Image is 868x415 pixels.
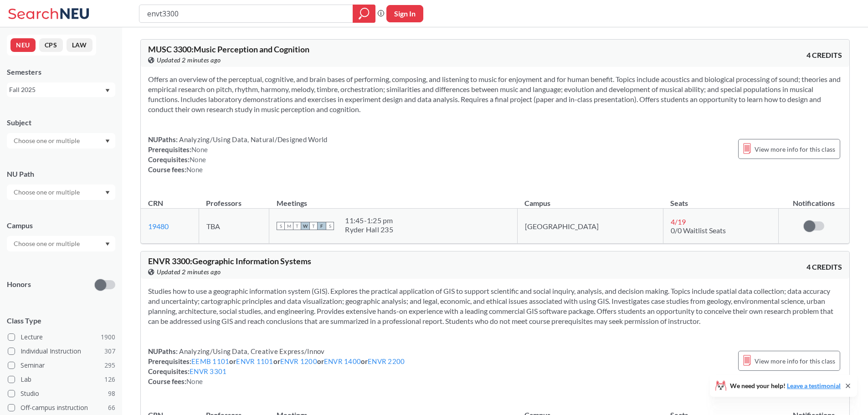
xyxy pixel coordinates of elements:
[7,236,115,251] div: Dropdown arrow
[199,189,269,209] th: Professors
[309,222,318,230] span: T
[8,374,115,385] label: Lab
[236,357,273,365] a: ENVR 1101
[7,118,115,128] div: Subject
[8,359,115,371] label: Seminar
[280,357,317,365] a: ENVR 1200
[277,222,285,230] span: S
[104,360,115,370] span: 295
[105,191,110,195] svg: Dropdown arrow
[190,367,226,375] a: ENVR 3301
[301,222,309,230] span: W
[7,67,115,77] div: Semesters
[186,165,203,174] span: None
[178,135,327,143] span: Analyzing/Using Data, Natural/Designed World
[7,82,115,97] div: Fall 2025Dropdown arrow
[8,331,115,343] label: Lecture
[105,89,110,92] svg: Dropdown arrow
[806,50,842,60] span: 4 CREDITS
[190,155,206,164] span: None
[148,286,842,326] section: Studies how to use a geographic information system (GIS). Explores the practical application of G...
[191,357,229,365] a: EEMB 1101
[806,262,842,272] span: 4 CREDITS
[326,222,334,230] span: S
[324,357,361,365] a: ENVR 1400
[285,222,293,230] span: M
[105,139,110,143] svg: Dropdown arrow
[104,346,115,356] span: 307
[101,332,115,342] span: 1900
[148,74,842,114] section: Offers an overview of the perceptual, cognitive, and brain bases of performing, composing, and li...
[7,133,115,149] div: Dropdown arrow
[178,347,324,355] span: Analyzing/Using Data, Creative Express/Innov
[345,216,393,225] div: 11:45 - 1:25 pm
[318,222,326,230] span: F
[345,225,393,234] div: Ryder Hall 235
[148,198,163,208] div: CRN
[191,145,208,154] span: None
[148,134,327,174] div: NUPaths: Prerequisites: Corequisites: Course fees:
[368,357,405,365] a: ENVR 2200
[105,242,110,246] svg: Dropdown arrow
[108,389,115,399] span: 98
[671,217,686,226] span: 4 / 19
[146,6,346,21] input: Class, professor, course number, "phrase"
[517,189,663,209] th: Campus
[148,256,311,266] span: ENVR 3300 : Geographic Information Systems
[157,267,221,277] span: Updated 2 minutes ago
[386,5,423,22] button: Sign In
[148,346,405,386] div: NUPaths: Prerequisites: or or or or Corequisites: Course fees:
[9,85,104,95] div: Fall 2025
[104,374,115,384] span: 126
[293,222,301,230] span: T
[9,135,86,146] input: Choose one or multiple
[7,169,115,179] div: NU Path
[7,184,115,200] div: Dropdown arrow
[755,355,835,367] span: View more info for this class
[353,5,375,23] div: magnifying glass
[157,55,221,65] span: Updated 2 minutes ago
[67,38,92,52] button: LAW
[7,279,31,290] p: Honors
[7,220,115,231] div: Campus
[671,226,726,235] span: 0/0 Waitlist Seats
[8,402,115,414] label: Off-campus instruction
[8,345,115,357] label: Individual Instruction
[9,187,86,198] input: Choose one or multiple
[9,238,86,249] input: Choose one or multiple
[108,403,115,413] span: 66
[787,382,841,389] a: Leave a testimonial
[148,44,309,54] span: MUSC 3300 : Music Perception and Cognition
[39,38,63,52] button: CPS
[359,7,370,20] svg: magnifying glass
[7,316,115,326] span: Class Type
[148,222,169,231] a: 19480
[663,189,778,209] th: Seats
[730,383,841,389] span: We need your help!
[8,388,115,400] label: Studio
[269,189,517,209] th: Meetings
[517,209,663,244] td: [GEOGRAPHIC_DATA]
[10,38,36,52] button: NEU
[779,189,850,209] th: Notifications
[199,209,269,244] td: TBA
[186,377,203,385] span: None
[755,143,835,155] span: View more info for this class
